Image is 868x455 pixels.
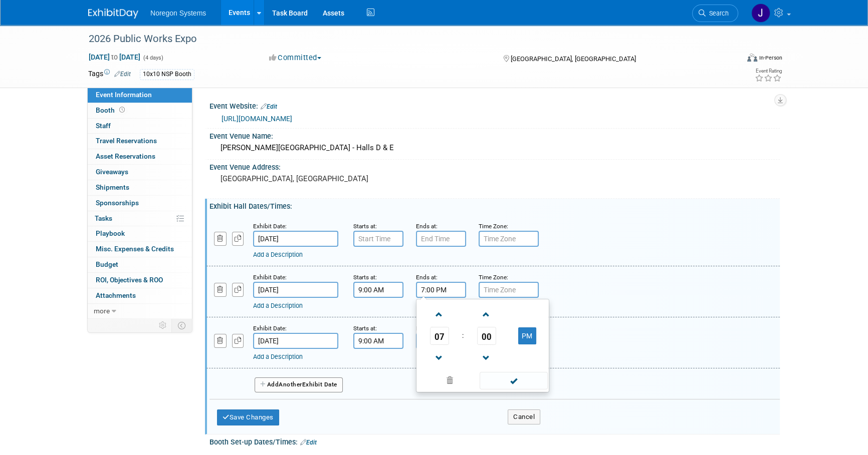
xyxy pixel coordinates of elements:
div: Event Venue Name: [209,129,780,141]
span: Shipments [96,183,129,191]
div: Event Venue Address: [209,160,780,172]
a: ROI, Objectives & ROO [88,273,192,288]
small: Starts at: [353,223,377,230]
a: Staff [88,119,192,134]
small: Ends at: [416,274,438,281]
button: Cancel [508,409,540,424]
img: ExhibitDay [88,9,138,19]
input: Date [253,282,338,298]
button: Save Changes [217,409,279,425]
span: Travel Reservations [96,137,157,145]
span: Pick Hour [430,327,449,345]
button: AddAnotherExhibit Date [255,377,343,392]
input: End Time [416,231,466,247]
div: In-Person [759,54,782,62]
a: Done [479,374,548,388]
input: Date [253,333,338,349]
small: Ends at: [416,223,438,230]
input: Start Time [353,282,403,298]
a: Clear selection [418,374,481,388]
a: Asset Reservations [88,149,192,164]
div: Event Website: [209,99,780,112]
a: Add a Description [253,302,303,309]
a: Add a Description [253,251,303,258]
a: Attachments [88,288,192,303]
small: Exhibit Date: [253,325,287,332]
small: Time Zone: [479,223,508,230]
span: Booth [96,106,127,114]
span: [DATE] [DATE] [88,53,141,62]
a: Edit [261,103,277,110]
span: Event Information [96,91,152,99]
a: Travel Reservations [88,134,192,149]
span: Misc. Expenses & Credits [96,245,174,253]
span: Staff [96,122,111,130]
span: Booth not reserved yet [117,106,127,114]
a: Sponsorships [88,196,192,211]
a: Search [692,5,738,22]
input: Start Time [353,231,403,247]
a: Event Information [88,88,192,103]
a: Decrement Minute [477,345,496,370]
td: Tags [88,69,131,80]
a: Booth [88,103,192,118]
input: End Time [416,282,466,298]
a: Playbook [88,226,192,241]
input: Time Zone [479,282,539,298]
a: Increment Hour [430,301,449,327]
a: Tasks [88,211,192,226]
span: Asset Reservations [96,152,155,160]
a: Giveaways [88,165,192,180]
button: Committed [266,53,325,63]
img: Johana Gil [751,4,770,23]
div: Booth Set-up Dates/Times: [209,434,780,447]
td: : [460,327,466,345]
span: Playbook [96,229,125,237]
small: Starts at: [353,325,377,332]
span: Search [706,10,729,17]
span: Budget [96,260,118,268]
div: 10x10 NSP Booth [140,69,194,80]
a: Shipments [88,180,192,195]
span: Sponsorships [96,199,139,207]
small: Starts at: [353,274,377,281]
span: (4 days) [142,55,163,61]
a: Edit [300,439,317,446]
span: ROI, Objectives & ROO [96,276,163,284]
small: Exhibit Date: [253,274,287,281]
span: more [94,307,110,315]
span: Giveaways [96,168,128,176]
span: Pick Minute [477,327,496,345]
div: [PERSON_NAME][GEOGRAPHIC_DATA] - Halls D & E [217,140,772,156]
td: Toggle Event Tabs [172,319,192,332]
a: Increment Minute [477,301,496,327]
div: Exhibit Hall Dates/Times: [209,199,780,211]
div: 2026 Public Works Expo [85,30,723,48]
input: Date [253,231,338,247]
button: PM [518,327,536,344]
pre: [GEOGRAPHIC_DATA], [GEOGRAPHIC_DATA] [221,174,436,183]
a: Budget [88,257,192,272]
span: to [110,53,119,61]
span: Tasks [95,214,112,222]
div: Event Format [679,52,782,67]
a: Decrement Hour [430,345,449,370]
input: Start Time [353,333,403,349]
a: Edit [114,71,131,78]
small: Exhibit Date: [253,223,287,230]
img: Format-Inperson.png [747,54,757,62]
a: more [88,304,192,319]
span: Noregon Systems [150,9,206,17]
small: Time Zone: [479,274,508,281]
td: Personalize Event Tab Strip [154,319,172,332]
a: Add a Description [253,353,303,360]
input: Time Zone [479,231,539,247]
a: [URL][DOMAIN_NAME] [222,115,292,123]
span: Attachments [96,291,136,299]
div: Event Rating [755,69,782,74]
a: Misc. Expenses & Credits [88,242,192,257]
span: [GEOGRAPHIC_DATA], [GEOGRAPHIC_DATA] [510,55,635,63]
span: Another [279,381,302,388]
